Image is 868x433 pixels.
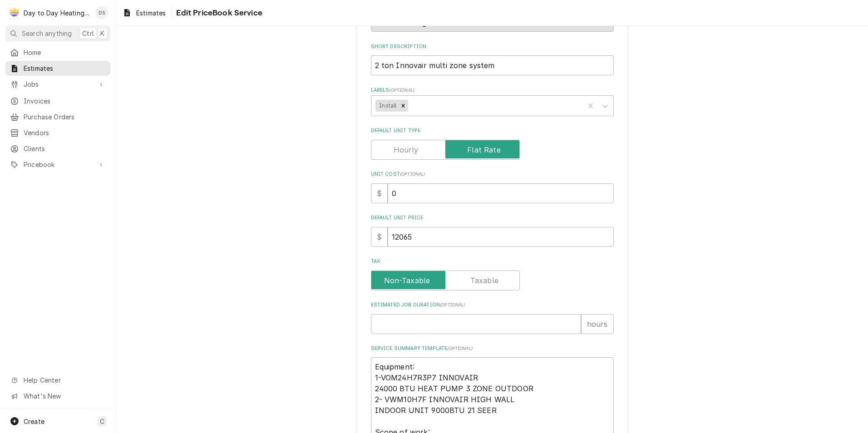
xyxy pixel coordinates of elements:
[5,373,110,388] a: Go to Help Center
[22,29,72,38] span: Search anything
[24,8,90,18] div: Day to Day Heating and Cooling
[5,93,110,108] a: Invoices
[119,5,169,20] a: Estimates
[24,375,105,385] span: Help Center
[371,127,614,134] label: Default Unit Type
[173,7,262,19] span: Edit PriceBook Service
[371,258,614,290] div: Tax
[24,112,106,122] span: Purchase Orders
[24,64,106,73] span: Estimates
[371,171,614,178] label: Unit Cost
[8,6,21,19] div: D
[440,302,465,307] span: ( optional )
[371,345,614,352] label: Service Summary Template
[371,227,388,247] div: $
[371,55,614,75] input: Name used to describe this Service
[5,125,110,140] a: Vendors
[8,6,21,19] div: Day to Day Heating and Cooling's Avatar
[5,25,110,41] button: Search anythingCtrlK
[24,418,44,425] span: Create
[5,389,110,403] a: Go to What's New
[371,43,614,75] div: Short Description
[371,43,614,50] label: Short Description
[5,141,110,156] a: Clients
[400,172,425,177] span: ( optional )
[5,45,110,60] a: Home
[136,8,166,18] span: Estimates
[95,6,108,19] div: David Silvestre's Avatar
[24,160,92,169] span: Pricebook
[5,109,110,124] a: Purchase Orders
[371,127,614,159] div: Default Unit Type
[24,144,106,153] span: Clients
[371,183,388,203] div: $
[5,77,110,92] a: Go to Jobs
[5,61,110,76] a: Estimates
[447,346,473,351] span: ( optional )
[371,214,614,221] label: Default Unit Price
[24,79,92,89] span: Jobs
[389,88,414,93] span: ( optional )
[100,417,104,426] span: C
[371,301,614,334] div: Estimated Job Duration
[24,96,106,106] span: Invoices
[100,29,104,38] span: K
[375,100,398,112] div: Install
[82,29,94,38] span: Ctrl
[24,48,106,57] span: Home
[95,6,108,19] div: DS
[371,214,614,246] div: Default Unit Price
[371,87,614,116] div: Labels
[371,301,614,309] label: Estimated Job Duration
[371,171,614,203] div: Unit Cost
[371,258,614,265] label: Tax
[5,157,110,172] a: Go to Pricebook
[581,314,614,334] div: hours
[398,100,408,112] div: Remove Install
[24,391,105,401] span: What's New
[24,128,106,138] span: Vendors
[371,87,614,94] label: Labels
